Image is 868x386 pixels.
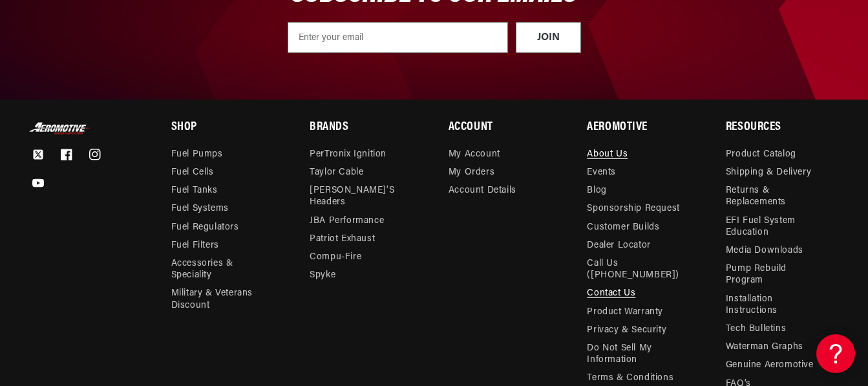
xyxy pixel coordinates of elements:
[449,182,516,200] a: Account Details
[587,237,650,255] a: Dealer Locator
[171,164,214,182] a: Fuel Cells
[516,22,581,53] button: JOIN
[310,182,410,211] a: [PERSON_NAME]’s Headers
[587,284,635,303] a: Contact Us
[587,164,616,182] a: Events
[587,255,687,284] a: Call Us ([PHONE_NUMBER])
[587,219,659,237] a: Customer Builds
[726,356,814,374] a: Genuine Aeromotive
[726,212,826,242] a: EFI Fuel System Education
[726,164,811,182] a: Shipping & Delivery
[288,22,508,53] input: Enter your email
[726,182,826,211] a: Returns & Replacements
[449,164,494,182] a: My Orders
[171,149,223,164] a: Fuel Pumps
[171,219,239,237] a: Fuel Regulators
[587,200,679,218] a: Sponsorship Request
[310,164,363,182] a: Taylor Cable
[171,182,218,200] a: Fuel Tanks
[726,320,786,338] a: Tech Bulletins
[726,338,803,356] a: Waterman Graphs
[587,182,606,200] a: Blog
[587,149,628,164] a: About Us
[726,242,803,260] a: Media Downloads
[726,260,826,290] a: Pump Rebuild Program
[171,200,229,218] a: Fuel Systems
[310,248,361,266] a: Compu-Fire
[28,122,92,134] img: Aeromotive
[726,290,826,320] a: Installation Instructions
[310,230,375,248] a: Patriot Exhaust
[726,149,796,164] a: Product Catalog
[587,339,687,369] a: Do Not Sell My Information
[310,212,384,230] a: JBA Performance
[449,149,500,164] a: My Account
[310,266,335,284] a: Spyke
[310,149,386,164] a: PerTronix Ignition
[587,303,663,321] a: Product Warranty
[171,255,271,284] a: Accessories & Speciality
[587,321,666,339] a: Privacy & Security
[171,284,281,314] a: Military & Veterans Discount
[171,237,219,255] a: Fuel Filters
